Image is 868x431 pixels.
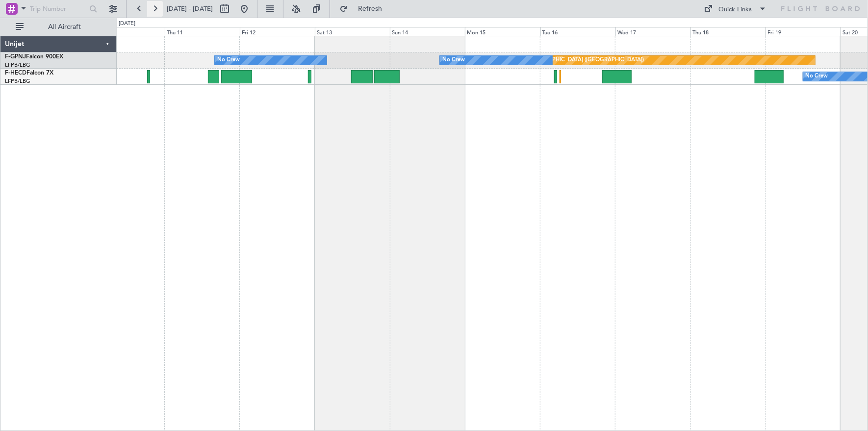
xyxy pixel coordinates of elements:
[5,54,63,60] a: F-GPNJFalcon 900EX
[5,61,30,69] a: LFPB/LBG
[442,53,465,68] div: No Crew
[167,4,213,13] span: [DATE] - [DATE]
[165,27,240,36] div: Thu 11
[390,27,465,36] div: Sun 14
[5,70,53,76] a: F-HECDFalcon 7X
[5,70,26,76] span: F-HECD
[540,27,615,36] div: Tue 16
[26,24,103,30] span: All Aircraft
[240,27,315,36] div: Fri 12
[489,53,644,68] div: Planned Maint [GEOGRAPHIC_DATA] ([GEOGRAPHIC_DATA])
[350,5,391,12] span: Refresh
[766,27,841,36] div: Fri 19
[690,27,766,36] div: Thu 18
[465,27,540,36] div: Mon 15
[89,27,164,36] div: Wed 10
[119,20,135,28] div: [DATE]
[335,1,394,17] button: Refresh
[5,54,26,60] span: F-GPNJ
[5,77,30,85] a: LFPB/LBG
[30,1,86,16] input: Trip Number
[806,69,828,84] div: No Crew
[699,1,772,17] button: Quick Links
[11,19,106,35] button: All Aircraft
[217,53,240,68] div: No Crew
[719,5,752,15] div: Quick Links
[615,27,690,36] div: Wed 17
[315,27,390,36] div: Sat 13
